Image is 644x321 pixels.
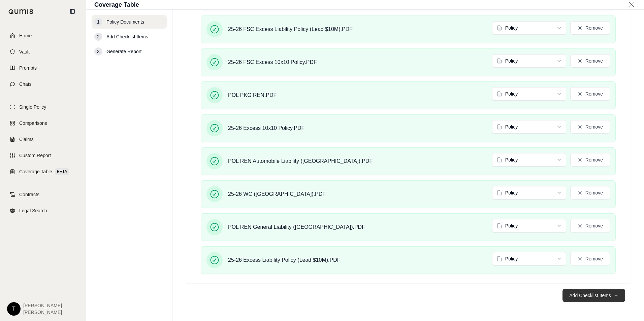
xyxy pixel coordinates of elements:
[19,136,34,143] span: Claims
[55,168,69,175] span: BETA
[19,207,47,214] span: Legal Search
[570,219,610,233] button: Remove
[4,187,82,202] a: Contracts
[19,48,30,55] span: Vault
[23,309,62,316] span: [PERSON_NAME]
[19,168,52,175] span: Coverage Table
[4,100,82,114] a: Single Policy
[19,65,37,71] span: Prompts
[4,61,82,75] a: Prompts
[228,25,353,33] span: 25-26 FSC Excess Liability Policy (Lead $10M).PDF
[19,152,51,159] span: Custom Report
[19,104,46,110] span: Single Policy
[4,148,82,163] a: Custom Report
[228,58,317,66] span: 25-26 FSC Excess 10x10 Policy.PDF
[4,203,82,218] a: Legal Search
[570,153,610,167] button: Remove
[4,77,82,92] a: Chats
[570,252,610,265] button: Remove
[94,33,102,41] div: 2
[19,32,32,39] span: Home
[614,292,618,299] span: →
[570,21,610,35] button: Remove
[67,6,78,17] button: Collapse sidebar
[106,48,141,55] span: Generate Report
[7,302,21,316] div: T
[8,9,34,14] img: Qumis Logo
[228,157,373,165] span: POL REN Automobile Liability ([GEOGRAPHIC_DATA]).PDF
[106,33,148,40] span: Add Checklist Items
[562,289,625,302] button: Add Checklist Items→
[19,120,47,127] span: Comparisons
[570,87,610,101] button: Remove
[228,124,304,132] span: 25-26 Excess 10x10 Policy.PDF
[19,191,39,198] span: Contracts
[4,28,82,43] a: Home
[4,132,82,147] a: Claims
[19,81,32,87] span: Chats
[106,19,144,25] span: Policy Documents
[570,120,610,134] button: Remove
[228,223,365,231] span: POL REN General Liability ([GEOGRAPHIC_DATA]).PDF
[228,190,326,198] span: 25-26 WC ([GEOGRAPHIC_DATA]).PDF
[228,256,340,264] span: 25-26 Excess Liability Policy (Lead $10M).PDF
[4,116,82,131] a: Comparisons
[4,44,82,59] a: Vault
[570,186,610,200] button: Remove
[94,47,102,56] div: 3
[23,302,62,309] span: [PERSON_NAME]
[4,164,82,179] a: Coverage TableBETA
[570,54,610,68] button: Remove
[94,18,102,26] div: 1
[228,91,277,99] span: POL PKG REN.PDF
